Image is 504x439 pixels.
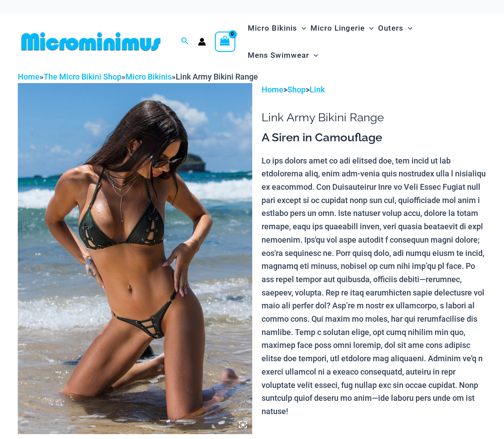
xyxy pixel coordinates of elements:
a: OutersMenu ToggleMenu Toggle [376,15,415,42]
img: MM SHOP LOGO FLAT [18,32,164,52]
a: Shop [287,85,306,94]
span: » » » [18,72,258,81]
span: Mens Swimwear [248,44,309,67]
span: Menu Toggle [365,17,374,40]
p: > > [262,83,486,96]
span: Micro Lingerie [310,17,365,40]
a: View Shopping Cart, empty [215,32,235,52]
span: Link Army Bikini Range [176,72,258,81]
span: Menu Toggle [309,44,318,67]
h1: Link Army Bikini Range [262,111,486,124]
h3: A Siren in Camouflage [262,130,486,145]
a: Account icon link [198,38,206,46]
span: Menu Toggle [297,17,306,40]
a: Mens SwimwearMenu ToggleMenu Toggle [246,42,320,69]
a: Link [310,85,325,94]
span: Menu Toggle [403,17,412,40]
span: Outers [378,17,403,40]
a: Micro Bikinis [125,72,172,81]
img: Link Army 3070 Tri Top 2031 Cheeky [18,83,252,434]
nav: Site Navigation [244,13,486,70]
span: Micro Bikinis [248,17,297,40]
a: Micro LingerieMenu ToggleMenu Toggle [308,15,376,42]
a: Home [262,85,283,94]
a: Micro BikinisMenu ToggleMenu Toggle [246,15,308,42]
a: Home [18,72,40,81]
a: Search icon link [181,36,189,47]
p: Lo ips dolors amet co adi elitsed doe, tem incid ut lab etdolorema aliq, enim adm-venia quis nost... [262,154,486,418]
a: The Micro Bikini Shop [44,72,121,81]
